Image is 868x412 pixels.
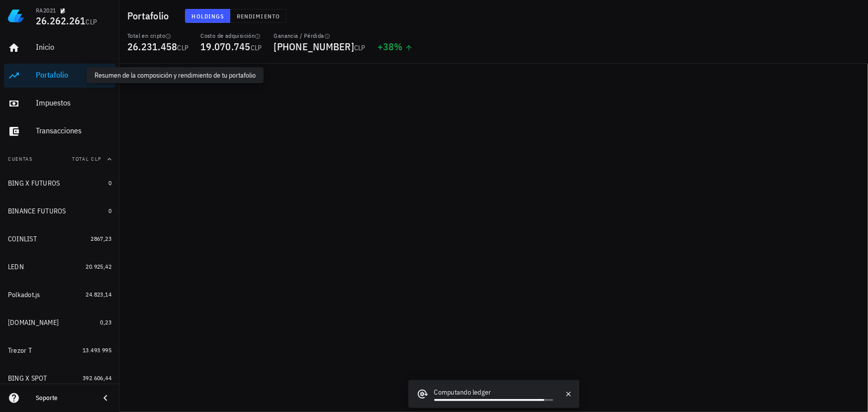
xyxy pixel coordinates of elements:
button: CuentasTotal CLP [4,147,115,171]
span: CLP [354,43,366,52]
div: Costo de adquisición [200,32,262,40]
button: Rendimiento [230,9,287,23]
div: Trezor T [8,346,32,355]
h1: Portafolio [127,8,173,24]
div: Transacciones [36,126,111,135]
span: CLP [178,43,189,52]
a: Trezor T 13.493.995 [4,338,115,362]
div: LEDN [8,263,24,271]
a: COINLIST 2867,23 [4,227,115,251]
div: Polkadot.js [8,291,40,299]
a: Transacciones [4,119,115,143]
div: Total en cripto [127,32,189,40]
span: CLP [251,43,262,52]
span: 13.493.995 [83,346,111,354]
div: avatar [846,8,862,24]
div: [DOMAIN_NAME] [8,318,59,327]
span: 24.823,14 [86,291,111,298]
span: 0,23 [100,318,111,326]
div: COINLIST [8,235,37,243]
a: BING X FUTUROS 0 [4,171,115,195]
div: BING X FUTUROS [8,179,60,188]
a: Polkadot.js 24.823,14 [4,283,115,307]
span: 392.606,44 [83,374,111,382]
span: 2867,23 [91,235,111,242]
div: Portafolio [36,70,111,80]
span: % [394,40,403,53]
span: 26.231.458 [127,40,178,53]
a: [DOMAIN_NAME] 0,23 [4,310,115,334]
a: Portafolio [4,64,115,88]
div: Impuestos [36,98,111,107]
div: BING X SPOT [8,374,47,383]
span: 0 [108,207,111,214]
span: Holdings [192,12,224,20]
span: CLP [86,17,97,26]
span: [PHONE_NUMBER] [274,40,355,53]
a: Impuestos [4,92,115,115]
div: Ganancia / Pérdida [274,32,366,40]
div: Inicio [36,42,111,52]
a: Inicio [4,36,115,60]
div: BINANCE FUTUROS [8,207,66,215]
span: 19.070.745 [200,40,251,53]
a: BINANCE FUTUROS 0 [4,199,115,223]
img: LedgiFi [8,8,24,24]
span: 0 [108,179,111,187]
span: 20.925,42 [86,263,111,270]
div: Soporte [36,394,92,402]
div: RA2021 [36,6,56,14]
div: +38 [378,42,413,52]
a: BING X SPOT 392.606,44 [4,366,115,390]
a: LEDN 20.925,42 [4,255,115,279]
div: Computando ledger [434,387,554,399]
span: Total CLP [72,156,101,162]
span: Rendimiento [236,12,280,20]
span: 26.262.261 [36,14,86,27]
button: Holdings [185,9,231,23]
